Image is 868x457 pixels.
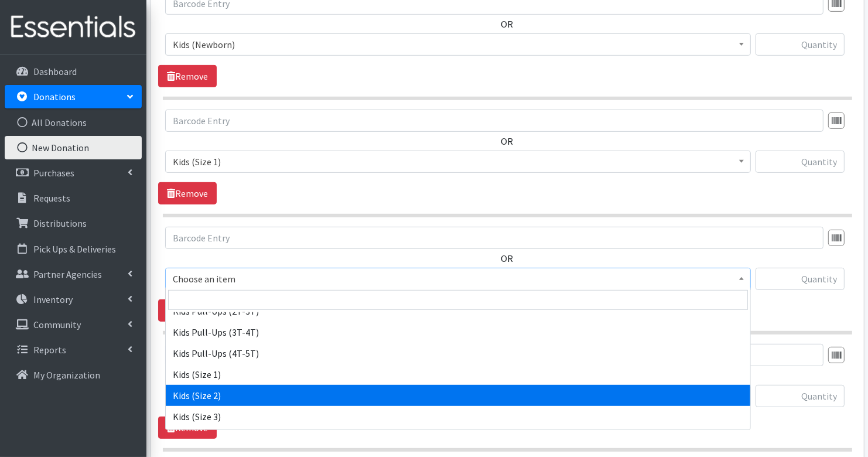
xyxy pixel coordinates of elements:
[33,243,116,255] p: Pick Ups & Deliveries
[5,338,142,361] a: Reports
[165,268,751,290] span: Choose an item
[756,33,845,56] input: Quantity
[165,227,823,249] input: Barcode Entry
[756,151,845,173] input: Quantity
[165,33,751,56] span: Kids (Newborn)
[158,182,217,204] a: Remove
[173,36,743,53] span: Kids (Newborn)
[5,136,142,159] a: New Donation
[158,417,217,439] a: Remove
[158,65,217,87] a: Remove
[5,363,142,387] a: My Organization
[33,66,77,77] p: Dashboard
[5,288,142,311] a: Inventory
[165,110,823,132] input: Barcode Entry
[166,385,750,406] li: Kids (Size 2)
[5,237,142,261] a: Pick Ups & Deliveries
[33,217,87,229] p: Distributions
[166,343,750,364] li: Kids Pull-Ups (4T-5T)
[166,322,750,343] li: Kids Pull-Ups (3T-4T)
[501,251,514,265] label: OR
[33,268,102,280] p: Partner Agencies
[5,60,142,83] a: Dashboard
[173,154,743,170] span: Kids (Size 1)
[5,186,142,210] a: Requests
[756,268,845,290] input: Quantity
[33,91,76,103] p: Donations
[33,369,100,381] p: My Organization
[33,319,81,330] p: Community
[5,111,142,134] a: All Donations
[166,427,750,448] li: Kids (Size 4)
[158,299,217,322] a: Remove
[33,344,66,356] p: Reports
[173,271,743,287] span: Choose an item
[501,17,514,31] label: OR
[756,385,845,407] input: Quantity
[5,8,142,47] img: HumanEssentials
[165,151,751,173] span: Kids (Size 1)
[33,167,74,179] p: Purchases
[5,85,142,108] a: Donations
[501,134,514,148] label: OR
[5,161,142,185] a: Purchases
[5,262,142,286] a: Partner Agencies
[33,192,70,204] p: Requests
[5,212,142,235] a: Distributions
[166,406,750,427] li: Kids (Size 3)
[166,364,750,385] li: Kids (Size 1)
[5,313,142,336] a: Community
[33,294,73,305] p: Inventory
